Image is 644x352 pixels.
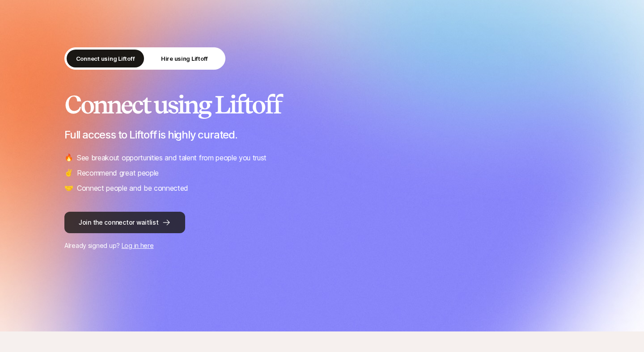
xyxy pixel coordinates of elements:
[76,54,135,63] p: Connect using Liftoff
[64,152,73,163] span: 🔥
[64,212,185,233] button: Join the connector waitlist
[64,129,580,141] p: Full access to Liftoff is highly curated.
[161,54,208,63] p: Hire using Liftoff
[64,212,580,233] a: Join the connector waitlist
[64,167,73,179] span: ✌️
[122,242,154,249] a: Log in here
[64,182,73,194] span: 🤝
[64,91,580,118] h2: Connect using Liftoff
[64,240,580,251] p: Already signed up?
[77,182,188,194] p: Connect people and be connected
[77,152,267,163] p: See breakout opportunities and talent from people you trust
[77,167,159,179] p: Recommend great people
